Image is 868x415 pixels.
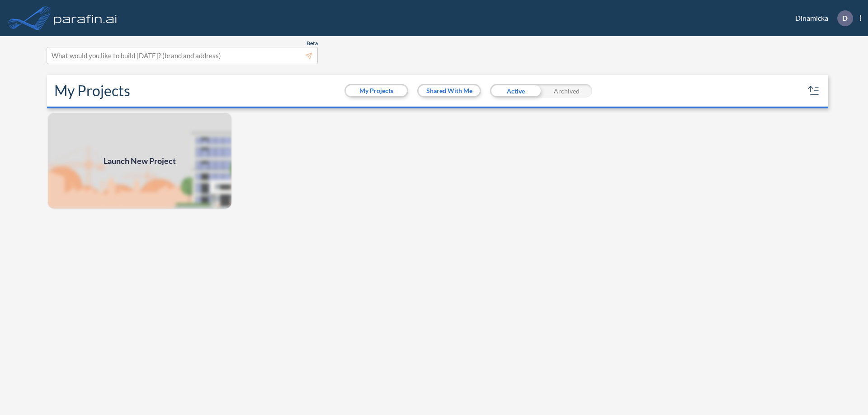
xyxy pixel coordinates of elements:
[807,84,821,98] button: sort
[54,82,130,99] h2: My Projects
[419,85,480,96] button: Shared With Me
[47,112,232,210] a: Launch New Project
[47,112,232,210] img: add
[541,84,592,98] div: Archived
[842,14,848,22] p: D
[782,10,861,26] div: Dinamicka
[307,40,318,47] span: Beta
[346,85,407,96] button: My Projects
[52,9,119,27] img: logo
[104,155,176,167] span: Launch New Project
[490,84,541,98] div: Active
